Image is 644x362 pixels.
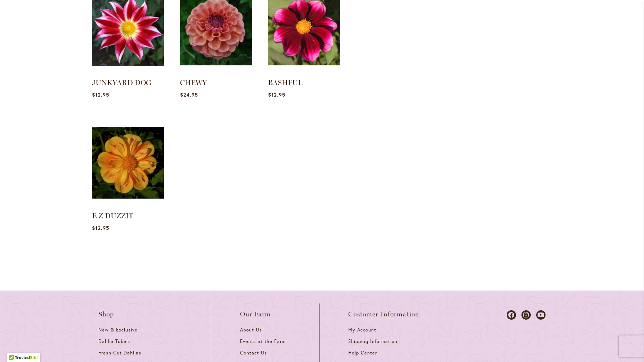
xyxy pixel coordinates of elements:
a: Dahlias on Youtube [536,310,546,320]
a: E Z DUZZIT [92,202,164,209]
span: Fresh Cut Dahlias [98,350,141,356]
a: JUNKYARD DOG [92,78,151,87]
span: Help Center [348,350,377,356]
a: E Z DUZZIT [92,212,133,220]
a: Dahlias on Facebook [507,310,516,320]
span: Our Farm [240,311,271,318]
a: JUNKYARD DOG [92,69,164,76]
span: My Account [348,327,376,333]
span: Customer Information [348,311,419,318]
span: Events at the Farm [240,338,285,344]
a: BASHFUL [268,69,340,76]
span: $24.95 [180,91,198,98]
span: Shop [98,311,114,318]
iframe: Launch Accessibility Center [5,337,26,357]
span: About Us [240,327,262,333]
a: BASHFUL [268,78,303,87]
span: New & Exclusive [98,327,138,333]
span: Shipping Information [348,338,397,344]
a: Dahlias on Instagram [521,310,531,320]
span: $12.95 [268,91,285,98]
span: Dahlia Tubers [98,338,131,344]
span: $12.95 [92,91,109,98]
a: CHEWY [180,69,252,76]
span: $12.95 [92,224,109,231]
span: Contact Us [240,350,267,356]
img: E Z DUZZIT [92,118,164,208]
a: CHEWY [180,78,207,87]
